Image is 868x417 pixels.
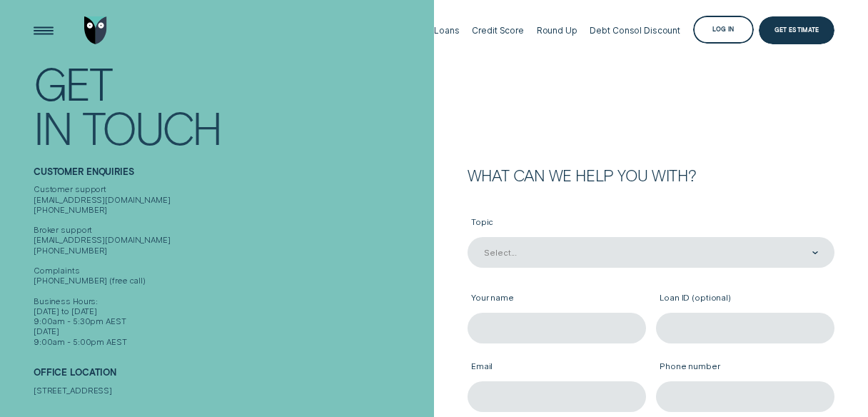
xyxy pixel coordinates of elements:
div: Loans [434,25,459,36]
h1: Get In Touch [34,61,429,146]
div: [STREET_ADDRESS] [34,386,429,396]
label: Email [468,353,646,381]
label: Phone number [656,353,834,381]
div: Debt Consol Discount [590,25,680,36]
h2: Office Location [34,367,429,386]
div: Credit Score [472,25,524,36]
div: Round Up [537,25,577,36]
label: Your name [468,285,646,313]
div: Customer support [EMAIL_ADDRESS][DOMAIN_NAME] [PHONE_NUMBER] Broker support [EMAIL_ADDRESS][DOMAI... [34,184,429,347]
img: Wisr [84,16,107,44]
div: Select... [484,248,517,258]
label: Topic [468,209,834,237]
a: Get Estimate [759,16,834,44]
div: Get [34,61,111,104]
button: Open Menu [30,16,57,44]
div: Touch [82,105,221,148]
h2: What can we help you with? [468,168,834,183]
label: Loan ID (optional) [656,285,834,313]
button: Log in [693,16,754,43]
div: In [34,105,71,148]
h2: Customer Enquiries [34,166,429,185]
